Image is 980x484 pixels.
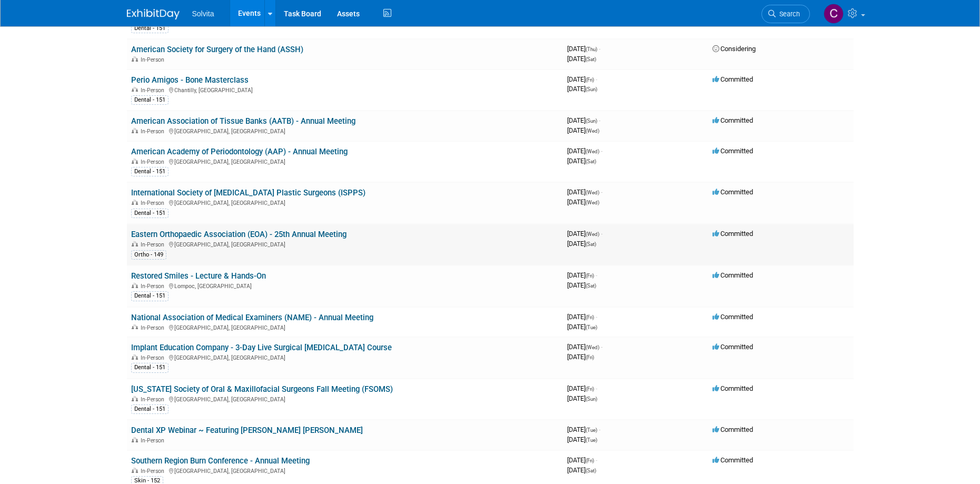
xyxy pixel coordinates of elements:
[131,313,373,322] a: National Association of Medical Examiners (NAME) - Annual Meeting
[596,313,597,321] span: -
[141,128,167,135] span: In-Person
[567,85,597,93] span: [DATE]
[192,9,214,18] span: Solvita
[132,437,138,442] img: In-Person Event
[586,283,596,289] span: (Sat)
[131,95,169,105] div: Dental - 151
[131,271,266,281] a: Restored Smiles - Lecture & Hands-On
[567,157,596,165] span: [DATE]
[761,5,810,23] a: Search
[567,436,597,443] span: [DATE]
[586,56,596,62] span: (Sat)
[601,188,602,196] span: -
[567,313,597,321] span: [DATE]
[712,384,753,392] span: Committed
[141,283,167,290] span: In-Person
[601,343,602,351] span: -
[567,75,597,83] span: [DATE]
[567,198,599,206] span: [DATE]
[131,426,363,435] a: Dental XP Webinar ~ Featuring [PERSON_NAME] [PERSON_NAME]
[132,200,138,205] img: In-Person Event
[141,324,167,331] span: In-Person
[131,85,559,94] div: Chantilly, [GEOGRAPHIC_DATA]
[131,323,559,331] div: [GEOGRAPHIC_DATA], [GEOGRAPHIC_DATA]
[141,200,167,206] span: In-Person
[131,384,393,394] a: [US_STATE] Society of Oral & Maxillofacial Surgeons Fall Meeting (FSOMS)
[567,45,600,53] span: [DATE]
[596,271,597,279] span: -
[586,314,594,320] span: (Fri)
[601,230,602,238] span: -
[712,343,753,351] span: Committed
[567,230,602,238] span: [DATE]
[586,77,594,83] span: (Fri)
[586,159,596,164] span: (Sat)
[586,396,597,402] span: (Sun)
[131,353,559,361] div: [GEOGRAPHIC_DATA], [GEOGRAPHIC_DATA]
[131,466,559,475] div: [GEOGRAPHIC_DATA], [GEOGRAPHIC_DATA]
[567,353,594,361] span: [DATE]
[131,75,249,85] a: Perio Amigos - Bone Masterclass
[131,250,166,260] div: Ortho - 149
[131,116,355,126] a: American Association of Tissue Banks (AATB) - Annual Meeting
[567,281,596,289] span: [DATE]
[567,323,597,331] span: [DATE]
[132,56,138,62] img: In-Person Event
[586,86,597,92] span: (Sun)
[131,167,169,176] div: Dental - 151
[132,354,138,360] img: In-Person Event
[824,4,844,24] img: Cindy Miller
[567,343,602,351] span: [DATE]
[567,271,597,279] span: [DATE]
[131,230,347,239] a: Eastern Orthopaedic Association (EOA) - 25th Annual Meeting
[131,24,169,33] div: Dental - 151
[131,343,392,352] a: Implant Education Company - 3-Day Live Surgical [MEDICAL_DATA] Course
[596,384,597,392] span: -
[131,363,169,372] div: Dental - 151
[131,157,559,165] div: [GEOGRAPHIC_DATA], [GEOGRAPHIC_DATA]
[132,324,138,330] img: In-Person Event
[599,116,600,124] span: -
[712,271,753,279] span: Committed
[567,384,597,392] span: [DATE]
[586,231,599,237] span: (Wed)
[712,426,753,433] span: Committed
[599,426,600,433] span: -
[586,118,597,124] span: (Sun)
[712,313,753,321] span: Committed
[776,10,800,18] span: Search
[141,56,167,63] span: In-Person
[567,426,600,433] span: [DATE]
[141,437,167,444] span: In-Person
[712,456,753,464] span: Committed
[141,87,167,94] span: In-Person
[712,75,753,83] span: Committed
[141,468,167,475] span: In-Person
[586,200,599,205] span: (Wed)
[712,147,753,155] span: Committed
[141,159,167,165] span: In-Person
[567,116,600,124] span: [DATE]
[567,466,596,474] span: [DATE]
[599,45,600,53] span: -
[586,386,594,392] span: (Fri)
[141,354,167,361] span: In-Person
[131,188,365,197] a: International Society of [MEDICAL_DATA] Plastic Surgeons (ISPPS)
[131,404,169,414] div: Dental - 151
[131,209,169,218] div: Dental - 151
[586,458,594,463] span: (Fri)
[567,240,596,248] span: [DATE]
[141,396,167,403] span: In-Person
[586,128,599,134] span: (Wed)
[132,396,138,401] img: In-Person Event
[586,46,597,52] span: (Thu)
[586,468,596,473] span: (Sat)
[127,9,180,19] img: ExhibitDay
[586,149,599,154] span: (Wed)
[131,281,559,290] div: Lompoc, [GEOGRAPHIC_DATA]
[567,126,599,134] span: [DATE]
[132,159,138,164] img: In-Person Event
[132,128,138,133] img: In-Person Event
[131,198,559,206] div: [GEOGRAPHIC_DATA], [GEOGRAPHIC_DATA]
[131,147,348,156] a: American Academy of Periodontology (AAP) - Annual Meeting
